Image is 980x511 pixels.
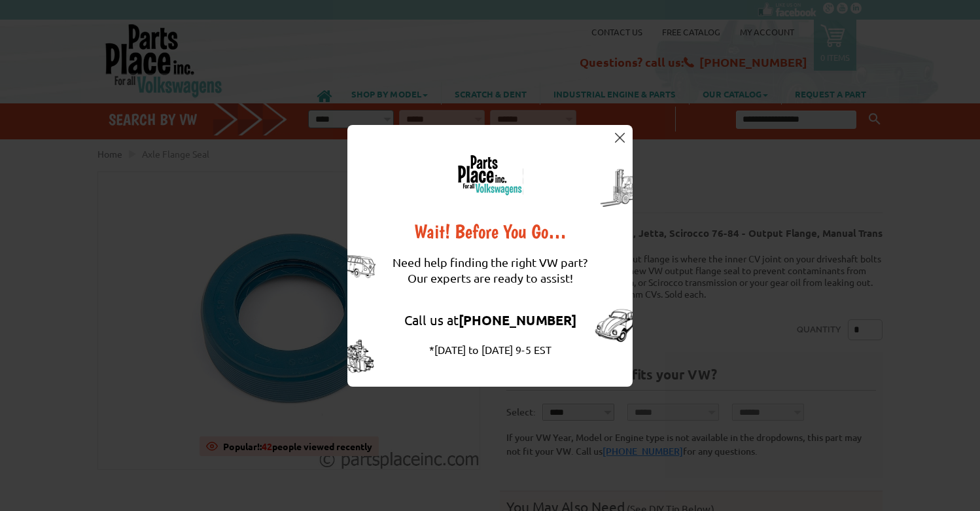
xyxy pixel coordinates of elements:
a: Call us at[PHONE_NUMBER] [404,311,576,328]
img: logo [457,154,523,196]
strong: [PHONE_NUMBER] [459,311,576,328]
div: Need help finding the right VW part? Our experts are ready to assist! [393,241,587,299]
div: Wait! Before You Go… [393,222,587,241]
img: close [615,133,625,143]
div: *[DATE] to [DATE] 9-5 EST [393,342,587,357]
